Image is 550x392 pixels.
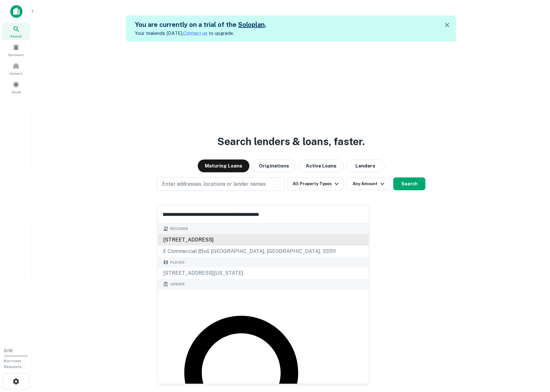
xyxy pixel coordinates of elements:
a: Borrowers [2,41,30,59]
img: capitalize-icon.png [10,5,22,18]
a: Saved [2,78,30,96]
span: Lender [170,282,185,287]
h3: Search lenders & loans, faster. [217,134,365,149]
a: Contact us [183,30,207,36]
span: Saved [12,89,21,94]
a: Contacts [2,60,30,77]
span: Places [170,260,185,265]
div: [STREET_ADDRESS] [158,234,369,246]
span: Search [10,34,22,39]
a: Search [2,23,30,40]
span: 0 / 10 [4,348,13,353]
div: [STREET_ADDRESS][US_STATE] [158,267,369,279]
button: Maturing Loans [198,159,249,172]
span: Borrower Requests [4,359,22,369]
h5: You are currently on a trial of the . [135,20,266,29]
a: Soloplan [238,21,265,29]
button: Any Amount [346,177,391,190]
span: Records [170,226,188,232]
button: Lenders [346,159,385,172]
p: Enter addresses, locations or lender names [162,180,266,188]
p: Your trial ends [DATE]. to upgrade. [135,29,266,37]
span: Borrowers [8,52,24,57]
span: Contacts [10,71,22,76]
button: Active Loans [299,159,344,172]
iframe: Chat Widget [518,341,550,372]
button: Originations [252,159,296,172]
button: Search [393,177,425,190]
button: All Property Types [287,177,343,190]
div: e commercial blvd, [GEOGRAPHIC_DATA], [GEOGRAPHIC_DATA], 33311 [158,246,369,257]
button: Enter addresses, locations or lender names [157,177,285,191]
